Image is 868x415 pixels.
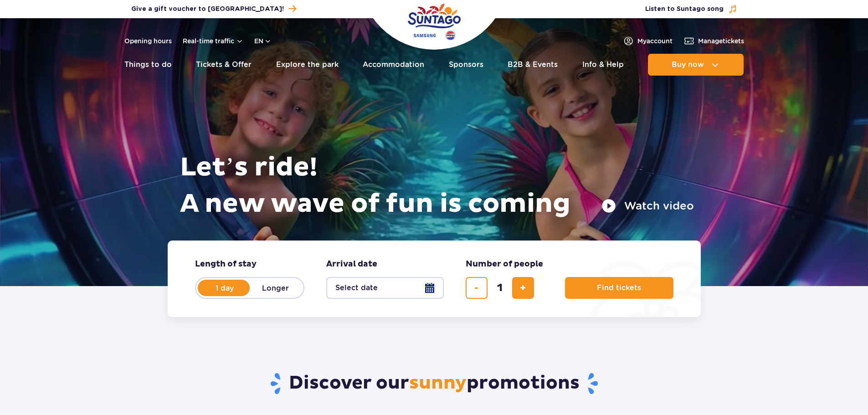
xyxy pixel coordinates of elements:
a: B2B & Events [508,54,558,76]
button: Listen to Suntago song [645,5,737,14]
span: Length of stay [195,259,257,270]
button: Find tickets [565,277,673,299]
a: Tickets & Offer [196,54,252,76]
button: Select date [326,277,444,299]
a: Things to do [124,54,172,76]
form: Planning your visit to Park of Poland [168,241,701,317]
button: Real-time traffic [183,37,243,45]
a: Give a gift voucher to [GEOGRAPHIC_DATA]! [131,3,296,15]
h1: Let’s ride! A new wave of fun is coming [180,149,694,222]
span: Arrival date [326,259,377,270]
span: My account [637,36,673,46]
button: add ticket [512,277,534,299]
a: Managetickets [683,36,744,46]
button: Watch video [601,199,694,213]
a: Sponsors [449,54,483,76]
span: Buy now [672,61,704,69]
button: Buy now [648,54,744,76]
a: Accommodation [363,54,424,76]
span: sunny [409,372,467,395]
a: Myaccount [623,36,673,46]
span: Number of people [466,259,543,270]
span: Manage tickets [698,36,744,46]
a: Explore the park [276,54,339,76]
span: Find tickets [597,284,641,292]
h2: Discover our promotions [167,372,701,395]
button: en [254,36,272,46]
span: Give a gift voucher to [GEOGRAPHIC_DATA]! [131,5,284,14]
a: Opening hours [124,36,172,46]
span: Listen to Suntago song [645,5,724,14]
label: Longer [250,278,302,297]
input: number of tickets [489,277,511,299]
button: remove ticket [466,277,488,299]
a: Info & Help [582,54,624,76]
label: 1 day [199,278,251,297]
